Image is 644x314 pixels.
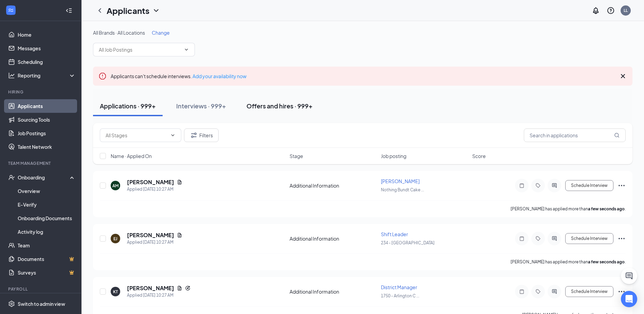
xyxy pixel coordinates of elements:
a: Scheduling [18,55,76,69]
a: Talent Network [18,140,76,154]
div: Applied [DATE] 10:27 AM [127,239,182,246]
p: [PERSON_NAME] has applied more than . [511,259,626,265]
span: Job posting [381,153,406,159]
h5: [PERSON_NAME] [127,178,174,186]
a: Team [18,239,76,252]
h5: [PERSON_NAME] [127,284,174,292]
svg: MagnifyingGlass [614,133,620,138]
button: Schedule Interview [565,233,613,244]
svg: ActiveChat [550,289,558,294]
a: Sourcing Tools [18,113,76,126]
h1: Applicants [107,5,149,16]
svg: ChevronDown [152,6,160,15]
a: SurveysCrown [18,266,76,279]
div: Hiring [8,89,74,95]
svg: Document [177,232,182,238]
div: KT [113,289,118,295]
div: Reporting [18,72,76,79]
b: a few seconds ago [588,259,625,264]
svg: WorkstreamLogo [7,7,14,14]
input: Search in applications [524,128,626,142]
svg: ChevronDown [184,47,189,52]
p: [PERSON_NAME] has applied more than . [511,206,626,212]
a: Overview [18,184,76,198]
div: Team Management [8,160,74,166]
span: All Brands · All Locations [93,30,145,36]
div: Additional Information [290,182,377,189]
div: EJ [113,236,117,242]
svg: Note [518,183,526,188]
div: Interviews · 999+ [176,102,226,110]
button: Schedule Interview [565,180,613,191]
svg: Note [518,289,526,294]
a: Activity log [18,225,76,239]
svg: Notifications [592,6,600,15]
svg: ChevronDown [170,133,176,138]
svg: Analysis [8,72,15,79]
a: Messages [18,41,76,55]
span: Shift Leader [381,231,408,237]
svg: Ellipses [618,234,626,243]
svg: Tag [534,183,542,188]
a: Onboarding Documents [18,211,76,225]
svg: Filter [190,131,198,139]
button: ChatActive [621,268,637,284]
span: District Manager [381,284,417,290]
div: Payroll [8,286,74,292]
div: Onboarding [18,174,70,181]
svg: Settings [8,300,15,307]
div: Switch to admin view [18,300,65,307]
input: All Job Postings [99,46,181,53]
svg: UserCheck [8,174,15,181]
a: Job Postings [18,126,76,140]
svg: ChatActive [625,272,633,280]
svg: Reapply [185,285,190,291]
div: Applications · 999+ [100,102,156,110]
span: Applicants can't schedule interviews. [111,73,246,79]
svg: Ellipses [618,181,626,190]
input: All Stages [106,132,167,139]
a: Add your availability now [192,73,246,79]
a: Home [18,28,76,41]
span: Score [472,153,486,159]
svg: QuestionInfo [607,6,615,15]
span: 234 - [GEOGRAPHIC_DATA] [381,240,435,245]
svg: Ellipses [618,287,626,296]
span: 1750 - Arlington C ... [381,293,419,298]
svg: Document [177,179,182,185]
div: Offers and hires · 999+ [246,102,313,110]
a: E-Verify [18,198,76,211]
svg: Error [98,72,107,80]
a: DocumentsCrown [18,252,76,266]
button: Schedule Interview [565,286,613,297]
a: Applicants [18,99,76,113]
svg: ActiveChat [550,236,558,241]
svg: Tag [534,289,542,294]
span: [PERSON_NAME] [381,178,420,184]
svg: Cross [619,72,627,80]
svg: Collapse [66,7,72,14]
svg: ActiveChat [550,183,558,188]
h5: [PERSON_NAME] [127,231,174,239]
span: Change [152,30,170,36]
b: a few seconds ago [588,206,625,211]
div: Additional Information [290,288,377,295]
button: Filter Filters [184,128,219,142]
span: Name · Applied On [111,153,152,159]
svg: Document [177,285,182,291]
div: AM [112,183,118,189]
div: Applied [DATE] 10:27 AM [127,292,190,299]
div: LL [624,7,628,13]
div: Open Intercom Messenger [621,291,637,307]
svg: Tag [534,236,542,241]
div: Additional Information [290,235,377,242]
svg: Note [518,236,526,241]
svg: ChevronLeft [96,6,104,15]
span: Nothing Bundt Cake ... [381,187,424,192]
div: Applied [DATE] 10:27 AM [127,186,182,193]
span: Stage [290,153,303,159]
